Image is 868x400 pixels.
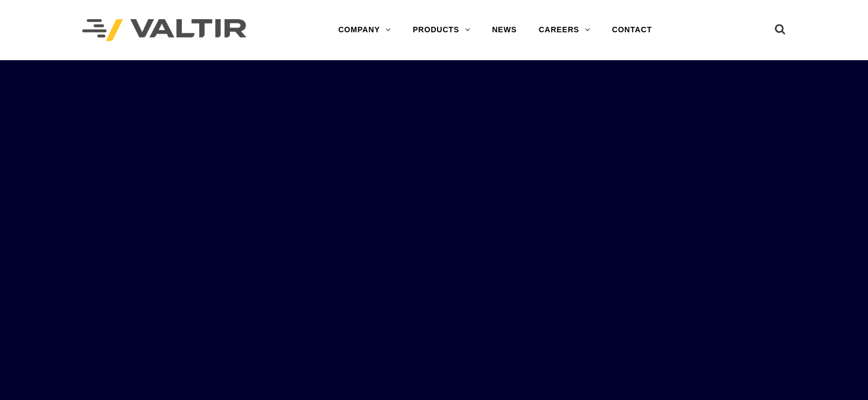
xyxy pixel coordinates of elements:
[402,19,481,41] a: PRODUCTS
[82,19,246,42] img: Valtir
[327,19,402,41] a: COMPANY
[601,19,663,41] a: CONTACT
[481,19,527,41] a: NEWS
[528,19,601,41] a: CAREERS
